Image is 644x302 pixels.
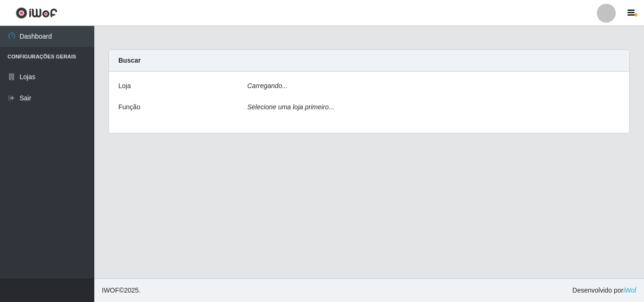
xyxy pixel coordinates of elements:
[248,82,288,90] i: Carregando...
[118,57,140,64] strong: Buscar
[102,286,119,294] span: IWOF
[572,286,636,295] span: Desenvolvido por
[118,81,131,91] label: Loja
[623,286,636,294] a: iWof
[248,103,334,111] i: Selecione uma loja primeiro...
[118,102,140,112] label: Função
[102,286,140,295] span: © 2025 .
[16,7,58,19] img: CoreUI Logo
